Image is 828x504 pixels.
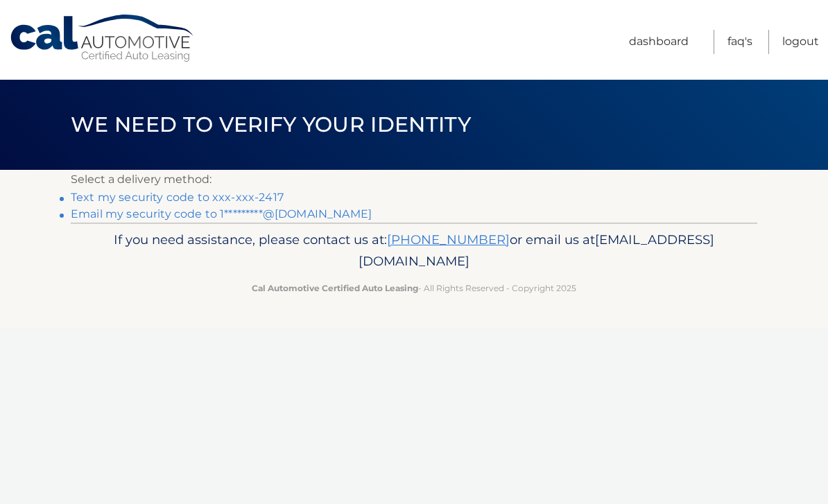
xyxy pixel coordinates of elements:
strong: Cal Automotive Certified Auto Leasing [252,283,418,293]
span: We need to verify your identity [71,112,471,137]
a: Cal Automotive [9,14,196,63]
a: Dashboard [629,30,689,54]
a: [PHONE_NUMBER] [387,232,510,247]
p: Select a delivery method: [71,170,757,189]
a: Email my security code to 1*********@[DOMAIN_NAME] [71,207,372,220]
a: FAQ's [727,30,752,54]
p: - All Rights Reserved - Copyright 2025 [80,281,748,295]
a: Text my security code to xxx-xxx-2417 [71,191,284,204]
a: Logout [782,30,819,54]
p: If you need assistance, please contact us at: or email us at [80,229,748,273]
